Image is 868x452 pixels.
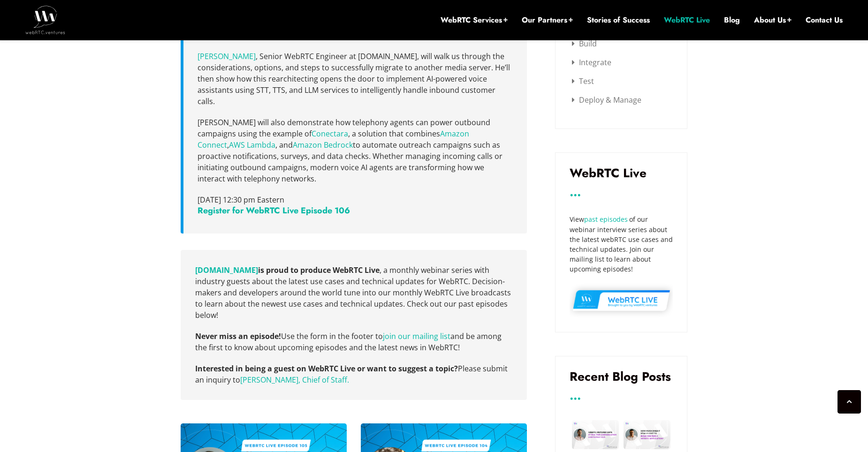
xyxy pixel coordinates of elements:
[195,265,380,275] strong: is proud to produce WebRTC Live
[570,392,673,399] h3: ...
[570,167,673,179] h3: WebRTC Live
[570,188,673,196] h3: ...
[25,6,65,34] img: WebRTC.ventures
[572,38,597,49] a: Build
[229,140,275,150] a: AWS Lambda
[195,264,512,321] p: , a monthly webinar series with industry guests about the latest use cases and technical updates ...
[198,117,503,184] span: [PERSON_NAME] will also demonstrate how telephony agents can power outbound campaigns using the e...
[383,331,450,341] a: Join our mailing list (opens in a new tab)
[240,375,349,385] a: [PERSON_NAME], Chief of Staff.
[572,95,641,105] a: Deploy & Manage
[584,215,628,224] a: past episodes
[312,128,348,139] a: Conectara
[664,15,710,25] a: WebRTC Live
[570,214,673,274] div: View of our webinar interview series about the latest webRTC use cases and technical updates. Joi...
[806,15,843,25] a: Contact Us
[195,363,458,374] strong: Interested in being a guest on WebRTC Live or want to suggest a topic?
[198,51,510,106] span: , Senior WebRTC Engineer at [DOMAIN_NAME], will walk us through the considerations, options, and ...
[572,57,611,68] a: Integrate
[754,15,792,25] a: About Us
[572,420,619,450] img: image
[624,420,670,450] img: image
[195,331,281,341] strong: Never miss an episode!
[195,363,512,385] p: Please submit an inquiry to
[198,194,513,205] p: [DATE] 12:30 pm Eastern
[522,15,573,25] a: Our Partners
[198,204,350,217] a: Register for WebRTC Live Episode 106
[198,51,256,61] a: [PERSON_NAME]
[724,15,740,25] a: Blog
[195,331,512,353] p: Use the form in the footer to and be among the first to know about upcoming episodes and the late...
[572,76,594,86] a: Test
[587,15,650,25] a: Stories of Success
[441,15,508,25] a: WebRTC Services
[570,370,673,383] h3: Recent Blog Posts
[198,128,469,150] a: Amazon Connect
[195,265,258,275] a: (opens in a new tab)
[293,140,353,150] a: Amazon Bedrock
